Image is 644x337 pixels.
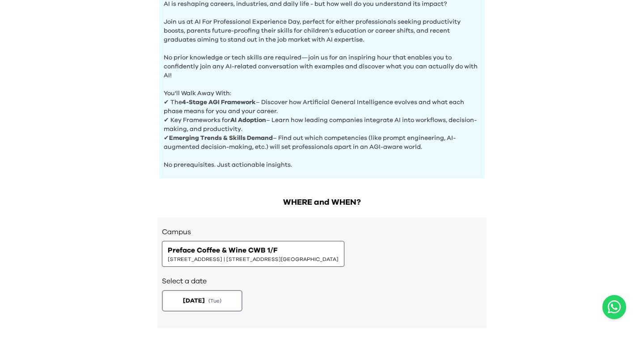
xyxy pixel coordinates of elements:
[164,134,480,152] p: ✔ – Find out which competencies (like prompt engineering, AI-augmented decision-making, etc.) wil...
[162,290,242,312] button: [DATE](Tue)
[208,297,221,304] span: ( Tue )
[164,8,480,44] p: Join us at AI For Professional Experience Day, perfect for either professionals seeking productiv...
[164,152,480,169] p: No prerequisites. Just actionable insights.
[164,116,480,134] p: ✔ Key Frameworks for – Learn how leading companies integrate AI into workflows, decision-making, ...
[168,245,278,256] span: Preface Coffee & Wine CWB 1/F
[602,295,626,319] a: Chat with us on WhatsApp
[602,295,626,319] button: Open WhatsApp chat
[183,296,205,305] span: [DATE]
[164,80,480,98] p: You'll Walk Away With:
[162,227,482,237] h3: Campus
[182,99,256,105] b: 4-Stage AGI Framework
[162,276,482,286] h2: Select a date
[230,117,266,123] b: AI Adoption
[164,44,480,80] p: No prior knowledge or tech skills are required—join us for an inspiring hour that enables you to ...
[169,135,273,141] b: Emerging Trends & Skills Demand
[164,98,480,116] p: ✔ The – Discover how Artificial General Intelligence evolves and what each phase means for you an...
[168,256,339,263] span: [STREET_ADDRESS] | [STREET_ADDRESS][GEOGRAPHIC_DATA]
[157,196,487,209] h2: WHERE and WHEN?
